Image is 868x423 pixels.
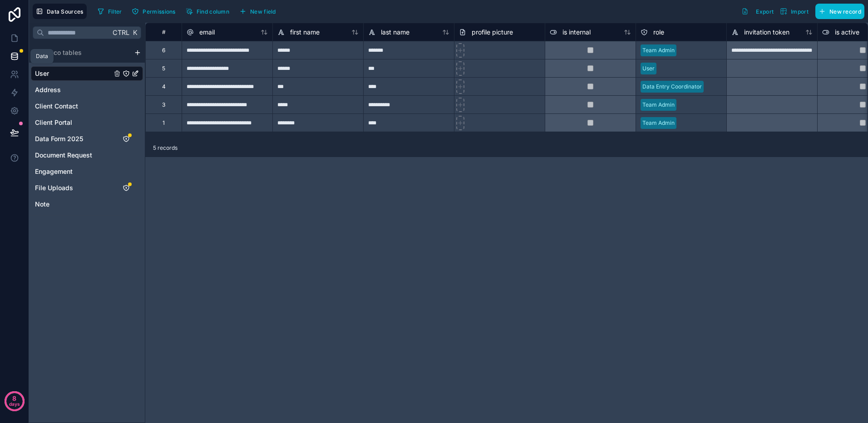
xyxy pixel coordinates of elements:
[642,101,675,109] div: Team Admin
[162,65,165,72] div: 5
[199,28,215,37] span: email
[163,119,165,127] div: 1
[744,28,789,37] span: invitation token
[642,64,655,73] div: User
[829,8,861,15] span: New record
[94,5,125,18] button: Filter
[472,28,513,37] span: profile picture
[653,28,664,37] span: role
[128,5,178,18] button: Permissions
[47,8,84,15] span: Data Sources
[9,398,20,410] p: days
[791,8,809,15] span: Import
[756,8,774,15] span: Export
[162,83,166,90] div: 4
[812,4,864,19] a: New record
[153,144,178,152] span: 5 records
[642,46,675,54] div: Team Admin
[36,53,48,60] div: Data
[153,29,175,35] div: #
[815,4,864,19] button: New record
[250,8,276,15] span: New field
[236,5,279,18] button: New field
[381,28,409,37] span: last name
[777,4,812,19] button: Import
[108,8,122,15] span: Filter
[642,83,702,91] div: Data Entry Coordinator
[642,119,675,127] div: Team Admin
[132,30,138,36] span: K
[182,5,232,18] button: Find column
[562,28,591,37] span: is internal
[835,28,859,37] span: is active
[112,27,130,38] span: Ctrl
[143,8,175,15] span: Permissions
[12,394,16,403] p: 8
[128,5,182,18] a: Permissions
[33,4,87,19] button: Data Sources
[197,8,229,15] span: Find column
[162,101,165,108] div: 3
[738,4,777,19] button: Export
[290,28,320,37] span: first name
[162,47,165,54] div: 6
